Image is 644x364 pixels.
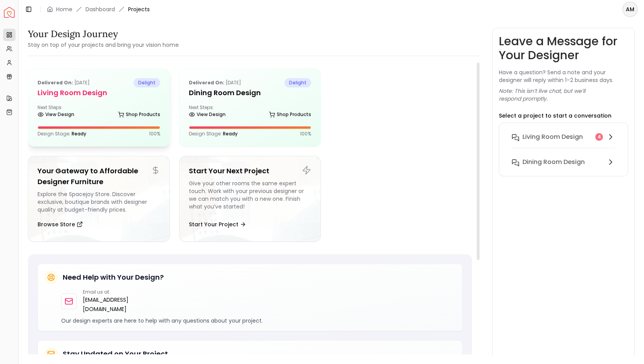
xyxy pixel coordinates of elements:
a: Start Your Next ProjectGive your other rooms the same expert touch. Work with your previous desig... [179,156,321,242]
h6: Living Room design [522,132,583,142]
div: Next Steps: [189,104,312,120]
div: Give your other rooms the same expert touch. Work with your previous designer or we can match you... [189,179,312,214]
a: Spacejoy [4,7,15,18]
span: Ready [72,130,86,137]
img: Spacejoy Logo [4,7,15,18]
a: Home [56,5,72,13]
span: Projects [128,5,150,13]
h5: Dining Room Design [189,87,312,98]
small: Stay on top of your projects and bring your vision home [28,41,179,49]
a: Shop Products [118,109,160,120]
button: Start Your Project [189,217,246,232]
p: [DATE] [38,78,90,87]
h5: Start Your Next Project [189,166,312,176]
div: 4 [595,133,603,141]
h6: Dining Room Design [522,157,585,167]
h5: Need Help with Your Design? [63,272,164,283]
div: Next Steps: [38,104,160,120]
a: View Design [38,109,74,120]
p: Our design experts are here to help with any questions about your project. [61,317,456,325]
p: 100 % [149,131,160,137]
a: Dashboard [86,5,115,13]
span: delight [284,78,311,87]
p: Design Stage: [38,131,86,137]
b: Delivered on: [189,79,224,86]
button: AM [622,2,638,17]
p: [DATE] [189,78,241,87]
button: Browse Store [38,217,83,232]
h3: Your Design Journey [28,28,179,40]
h3: Leave a Message for Your Designer [499,34,628,62]
p: Note: This isn’t live chat, but we’ll respond promptly. [499,87,628,103]
span: delight [134,78,160,87]
span: AM [623,2,637,16]
p: 100 % [300,131,311,137]
a: Shop Products [269,109,311,120]
h5: Your Gateway to Affordable Designer Furniture [38,166,160,187]
p: Have a question? Send a note and your designer will reply within 1–2 business days. [499,68,628,84]
a: View Design [189,109,226,120]
button: Dining Room Design [505,154,622,170]
a: [EMAIL_ADDRESS][DOMAIN_NAME] [83,295,151,314]
button: Living Room design4 [505,129,622,154]
p: Design Stage: [189,131,238,137]
a: Your Gateway to Affordable Designer FurnitureExplore the Spacejoy Store. Discover exclusive, bout... [28,156,170,242]
h5: Stay Updated on Your Project [63,349,168,359]
h5: Living Room design [38,87,160,98]
b: Delivered on: [38,79,73,86]
nav: breadcrumb [47,5,150,13]
p: Email us at [83,289,151,295]
span: Ready [223,130,238,137]
p: Select a project to start a conversation [499,112,611,120]
div: Explore the Spacejoy Store. Discover exclusive, boutique brands with designer quality at budget-f... [38,190,160,214]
